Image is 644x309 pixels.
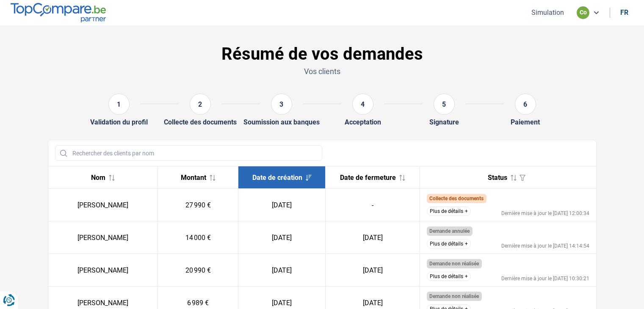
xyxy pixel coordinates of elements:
[181,174,206,182] span: Montant
[48,254,158,287] td: [PERSON_NAME]
[427,239,471,248] button: Plus de détails
[501,211,589,216] div: Dernière mise à jour le [DATE] 12:00:34
[243,118,320,126] div: Soumission aux banques
[529,8,567,17] button: Simulation
[427,207,471,216] button: Plus de détails
[326,189,420,221] td: -
[55,145,322,161] input: Rechercher des clients par nom
[577,6,589,19] div: co
[340,174,396,182] span: Date de fermeture
[501,276,589,281] div: Dernière mise à jour le [DATE] 10:30:21
[271,94,292,115] div: 3
[427,272,471,281] button: Plus de détails
[158,254,238,287] td: 20 990 €
[158,189,238,221] td: 27 990 €
[11,3,106,22] img: TopCompare.be
[429,118,459,126] div: Signature
[238,189,326,221] td: [DATE]
[48,66,597,77] p: Vos clients
[429,261,479,267] span: Demande non réalisée
[48,221,158,254] td: [PERSON_NAME]
[326,254,420,287] td: [DATE]
[434,94,455,115] div: 5
[345,118,381,126] div: Acceptation
[190,94,211,115] div: 2
[91,174,105,182] span: Nom
[252,174,302,182] span: Date de création
[238,254,326,287] td: [DATE]
[429,293,479,299] span: Demande non réalisée
[326,221,420,254] td: [DATE]
[108,94,130,115] div: 1
[352,94,373,115] div: 4
[158,221,238,254] td: 14 000 €
[429,196,484,201] span: Collecte des documents
[488,174,507,182] span: Status
[429,228,470,234] span: Demande annulée
[90,118,148,126] div: Validation du profil
[501,243,589,248] div: Dernière mise à jour le [DATE] 14:14:54
[164,118,237,126] div: Collecte des documents
[515,94,536,115] div: 6
[238,221,326,254] td: [DATE]
[620,8,628,17] div: fr
[511,118,540,126] div: Paiement
[48,189,158,221] td: [PERSON_NAME]
[48,44,597,64] h1: Résumé de vos demandes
